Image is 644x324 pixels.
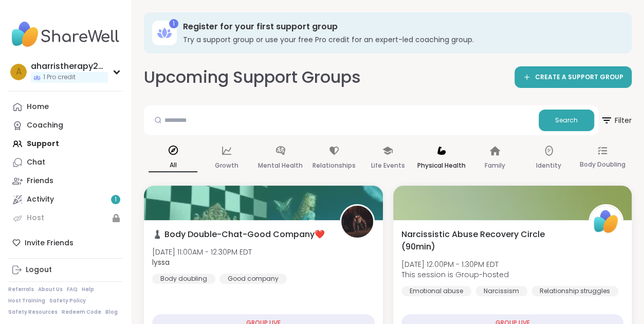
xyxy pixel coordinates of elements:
div: Home [27,102,49,112]
img: lyssa [341,206,373,238]
span: CREATE A SUPPORT GROUP [535,73,623,82]
p: Body Doubling [580,158,625,171]
span: a [16,65,22,79]
img: ShareWell [590,206,622,238]
div: Chat [27,157,45,168]
a: Redeem Code [62,309,101,316]
p: All [149,159,197,172]
div: Coaching [27,120,63,131]
div: Logout [26,265,52,275]
a: Safety Policy [49,297,86,304]
span: [DATE] 12:00PM - 1:30PM EDT [401,259,509,269]
div: Host [27,213,44,223]
div: 1 [169,19,178,28]
a: Referrals [8,286,34,293]
p: Life Events [371,159,404,172]
span: Filter [600,108,632,133]
div: Relationship struggles [531,286,618,296]
a: Safety Resources [8,309,58,316]
a: FAQ [67,286,78,293]
div: Activity [27,194,54,205]
div: Emotional abuse [401,286,471,296]
div: Friends [27,176,53,186]
h3: Register for your first support group [183,21,617,32]
div: aharristherapy2020 [31,61,108,72]
span: 1 [115,195,117,204]
div: Narcissism [475,286,527,296]
span: [DATE] 11:00AM - 12:30PM EDT [152,247,252,257]
a: Coaching [8,116,123,135]
span: This session is Group-hosted [401,269,509,280]
div: Good company [219,274,287,284]
img: ShareWell Nav Logo [8,16,123,52]
span: Narcissistic Abuse Recovery Circle (90min) [401,228,578,253]
a: About Us [38,286,63,293]
div: Invite Friends [8,233,123,252]
span: Search [555,116,578,125]
div: Body doubling [152,274,215,284]
a: Help [82,286,94,293]
a: Host Training [8,297,45,304]
a: Activity1 [8,190,123,209]
a: Home [8,98,123,116]
b: lyssa [152,257,170,267]
button: Filter [600,105,632,135]
p: Physical Health [417,159,466,172]
a: CREATE A SUPPORT GROUP [514,66,632,88]
p: Family [485,159,505,172]
a: Logout [8,261,123,279]
p: Growth [215,159,238,172]
a: Friends [8,172,123,190]
p: Relationships [312,159,356,172]
a: Blog [105,309,118,316]
h3: Try a support group or use your free Pro credit for an expert-led coaching group. [183,34,617,45]
a: Host [8,209,123,227]
a: Chat [8,153,123,172]
h2: Upcoming Support Groups [144,66,361,89]
button: Search [539,110,594,131]
p: Mental Health [258,159,303,172]
span: 1 Pro credit [43,73,76,82]
span: ♟️ Body Double-Chat-Good Company❤️ [152,228,325,241]
p: Identity [536,159,561,172]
